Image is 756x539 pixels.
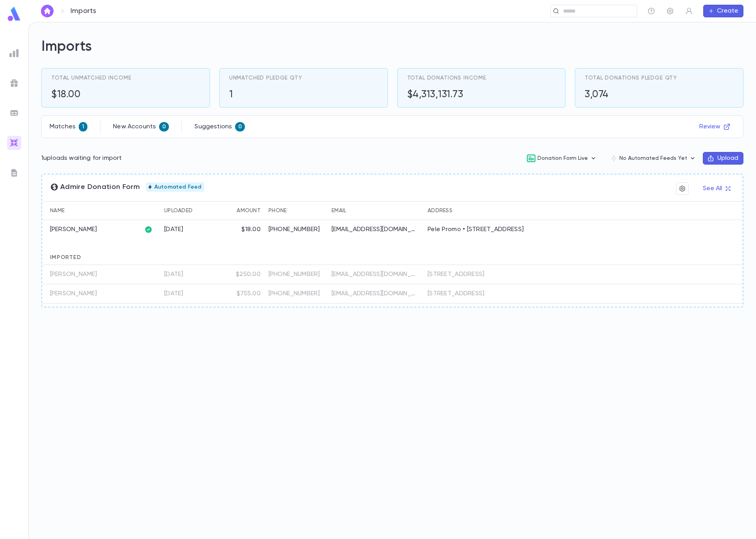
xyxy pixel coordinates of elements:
[428,201,452,220] div: Address
[164,270,183,278] div: 9/19/2025
[50,255,81,260] span: Imported
[164,290,183,298] div: 9/18/2025
[9,48,19,58] img: reports_grey.c525e4749d1bce6a11f5fe2a8de1b229.svg
[229,89,233,101] h5: 1
[241,226,261,233] div: $18.00
[703,5,743,17] button: Create
[6,6,22,22] img: logo
[195,123,232,131] p: Suggestions
[151,184,204,190] span: Automated Feed
[164,201,193,220] div: Uploaded
[332,201,346,220] div: Email
[50,226,97,233] p: [PERSON_NAME]
[424,201,561,220] div: Address
[237,201,261,220] div: Amount
[41,154,122,162] p: 1 uploads waiting for import
[265,201,328,220] div: Phone
[332,226,418,233] p: [EMAIL_ADDRESS][DOMAIN_NAME]
[428,270,484,278] div: [STREET_ADDRESS]
[235,124,245,130] span: 0
[269,270,324,278] p: [PHONE_NUMBER]
[9,168,19,178] img: letters_grey.7941b92b52307dd3b8a917253454ce1c.svg
[50,183,140,191] span: Admire Donation Form
[9,78,19,88] img: campaigns_grey.99e729a5f7ee94e3726e6486bddda8f1.svg
[50,123,76,131] p: Matches
[332,290,418,298] p: [EMAIL_ADDRESS][DOMAIN_NAME]
[237,290,261,298] div: $755.00
[164,226,183,233] div: 9/27/2025
[113,123,156,131] p: New Accounts
[50,290,97,298] p: [PERSON_NAME]
[51,89,80,101] h5: $18.00
[520,151,604,166] button: Donation Form Live
[703,152,743,165] button: Upload
[41,38,743,56] h2: Imports
[604,151,703,166] button: No Automated Feeds Yet
[407,75,486,81] span: Total Donations Income
[695,120,735,133] button: Review
[70,7,96,15] p: Imports
[698,182,735,195] button: See All
[428,290,484,298] div: [STREET_ADDRESS]
[50,270,97,278] p: [PERSON_NAME]
[269,201,287,220] div: Phone
[236,270,261,278] div: $250.00
[9,108,19,118] img: batches_grey.339ca447c9d9533ef1741baa751efc33.svg
[269,290,324,298] p: [PHONE_NUMBER]
[51,75,131,81] span: Total Unmatched Income
[269,226,324,233] p: [PHONE_NUMBER]
[219,201,265,220] div: Amount
[428,226,524,233] div: Pele Promo • [STREET_ADDRESS]
[160,201,219,220] div: Uploaded
[79,124,87,130] span: 1
[229,75,302,81] span: Unmatched Pledge Qty
[585,89,609,101] h5: 3,074
[50,201,65,220] div: Name
[332,270,418,278] p: [EMAIL_ADDRESS][DOMAIN_NAME]
[328,201,424,220] div: Email
[9,138,19,148] img: imports_gradient.a72c8319815fb0872a7f9c3309a0627a.svg
[43,8,52,14] img: home_white.a664292cf8c1dea59945f0da9f25487c.svg
[407,89,463,101] h5: $4,313,131.73
[159,124,169,130] span: 0
[585,75,677,81] span: Total Donations Pledge Qty
[42,201,141,220] div: Name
